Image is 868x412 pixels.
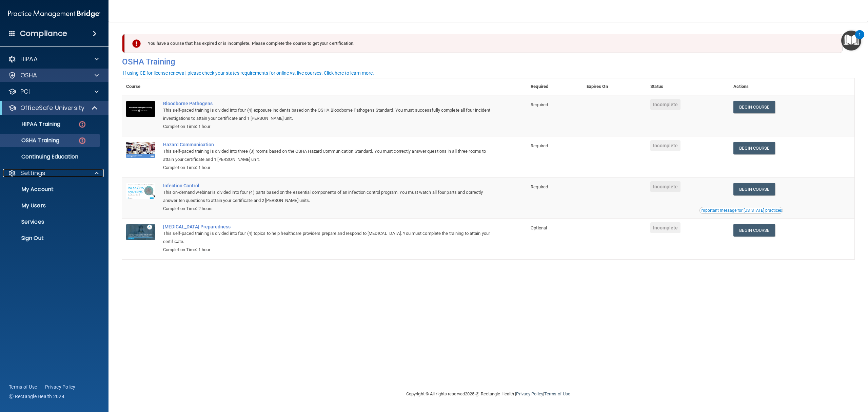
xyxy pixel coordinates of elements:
p: My Account [4,186,97,193]
img: PMB logo [8,7,100,21]
th: Actions [729,78,854,95]
a: HIPAA [8,55,99,63]
a: Settings [8,169,99,177]
th: Expires On [583,78,647,95]
p: OSHA Training [4,137,59,144]
a: Infection Control [163,183,493,188]
span: Incomplete [650,222,680,233]
span: Required [531,184,548,189]
th: Status [646,78,729,95]
div: If using CE for license renewal, please check your state's requirements for online vs. live cours... [123,71,374,75]
h4: Compliance [20,29,67,38]
a: Begin Course [733,183,775,195]
p: OfficeSafe University [20,104,84,112]
iframe: Drift Widget Chat Controller [751,364,860,391]
span: Incomplete [650,99,680,110]
h4: OSHA Training [122,57,854,67]
p: My Users [4,202,97,209]
img: danger-circle.6113f641.png [78,136,86,145]
div: Completion Time: 1 hour [163,164,493,172]
a: PCI [8,88,99,96]
a: Privacy Policy [516,391,543,396]
div: Important message for [US_STATE] practices [701,208,782,212]
img: exclamation-circle-solid-danger.72ef9ffc.png [132,39,141,48]
span: Incomplete [650,140,680,151]
button: If using CE for license renewal, please check your state's requirements for online vs. live cours... [122,70,375,76]
p: OSHA [20,71,37,79]
a: [MEDICAL_DATA] Preparedness [163,224,493,229]
div: This self-paced training is divided into four (4) exposure incidents based on the OSHA Bloodborne... [163,106,493,123]
div: You have a course that has expired or is incomplete. Please complete the course to get your certi... [125,34,843,53]
div: 1 [859,35,861,43]
div: Copyright © All rights reserved 2025 @ Rectangle Health | | [364,383,612,405]
p: Continuing Education [4,153,97,160]
span: Optional [531,225,547,230]
p: Sign Out [4,235,97,242]
div: This self-paced training is divided into three (3) rooms based on the OSHA Hazard Communication S... [163,147,493,164]
a: Hazard Communication [163,142,493,147]
p: Settings [20,169,45,177]
span: Required [531,102,548,107]
span: Ⓒ Rectangle Health 2024 [9,393,64,400]
p: HIPAA [20,55,38,63]
button: Open Resource Center, 1 new notification [841,31,861,51]
p: PCI [20,88,30,96]
a: Terms of Use [544,391,570,396]
a: Begin Course [733,224,775,237]
p: Services [4,219,97,225]
a: OSHA [8,71,99,79]
a: OfficeSafe University [8,104,98,112]
button: Read this if you are a dental practitioner in the state of CA [699,207,783,214]
div: This self-paced training is divided into four (4) topics to help healthcare providers prepare and... [163,229,493,246]
div: Completion Time: 1 hour [163,246,493,254]
div: Completion Time: 1 hour [163,123,493,131]
span: Required [531,143,548,148]
a: Begin Course [733,101,775,113]
a: Terms of Use [9,383,37,390]
div: Completion Time: 2 hours [163,205,493,213]
th: Course [122,78,159,95]
a: Bloodborne Pathogens [163,101,493,106]
img: danger-circle.6113f641.png [78,120,86,129]
span: Incomplete [650,181,680,192]
th: Required [527,78,582,95]
p: HIPAA Training [4,121,60,128]
a: Privacy Policy [45,383,76,390]
a: Begin Course [733,142,775,154]
div: This on-demand webinar is divided into four (4) parts based on the essential components of an inf... [163,188,493,205]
